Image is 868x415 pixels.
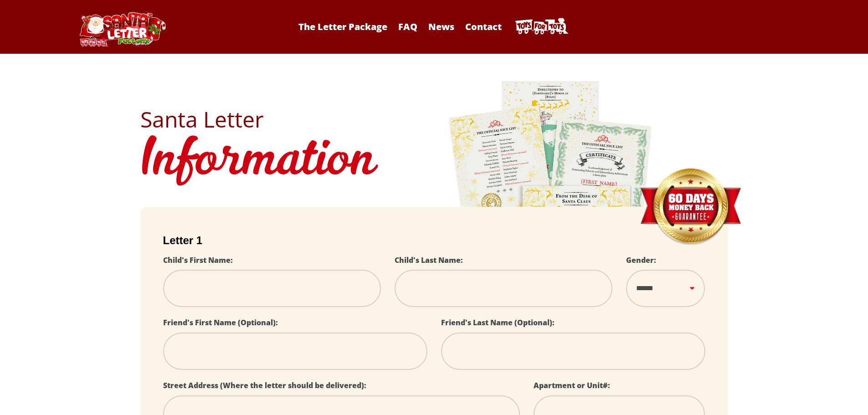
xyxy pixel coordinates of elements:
a: News [424,20,459,33]
img: Money Back Guarantee [639,168,742,246]
h2: Santa Letter [140,108,728,130]
a: Contact [461,20,506,33]
h1: Information [140,130,728,193]
label: Apartment or Unit#: [534,380,610,390]
label: Friend's First Name (Optional): [163,318,278,328]
label: Gender: [626,255,656,265]
label: Friend's Last Name (Optional): [441,318,555,328]
img: letters.png [448,80,653,334]
a: FAQ [394,20,422,33]
label: Street Address (Where the letter should be delivered): [163,380,366,390]
img: Santa Letter Logo [77,12,168,46]
h2: Letter 1 [163,234,705,247]
a: The Letter Package [294,20,392,33]
label: Child's Last Name: [395,255,463,265]
label: Child's First Name: [163,255,233,265]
